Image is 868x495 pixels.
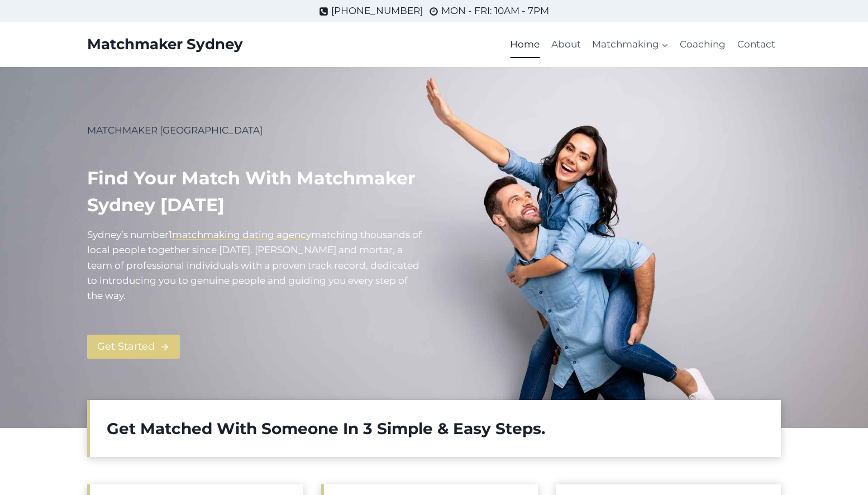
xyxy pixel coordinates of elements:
a: matchmaking dating agency [172,229,311,240]
a: [PHONE_NUMBER] [319,3,423,18]
a: Home [504,31,545,58]
span: Get Started [97,339,155,355]
a: Matchmaker Sydney [87,36,243,53]
a: Coaching [674,31,731,58]
nav: Primary [504,31,781,58]
a: Get Started [87,335,180,359]
span: MON - FRI: 10AM - 7PM [441,3,549,18]
p: Sydney’s number atching thousands of local people together since [DATE]. [PERSON_NAME] and mortar... [87,227,425,303]
a: About [546,31,586,58]
a: Contact [732,31,781,58]
span: Matchmaking [592,37,669,52]
p: MATCHMAKER [GEOGRAPHIC_DATA] [87,123,425,138]
a: Matchmaking [586,31,674,58]
mark: m [311,229,321,240]
h2: Get Matched With Someone In 3 Simple & Easy Steps.​ [107,417,764,440]
span: [PHONE_NUMBER] [331,3,423,18]
mark: 1 [169,229,172,240]
h1: Find your match with Matchmaker Sydney [DATE] [87,165,425,218]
